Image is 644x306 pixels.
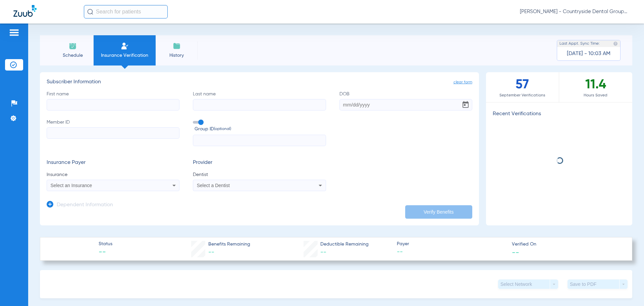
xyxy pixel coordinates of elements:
[173,42,181,50] img: History
[161,52,193,59] span: History
[69,42,77,50] img: Schedule
[559,72,632,102] div: 11.4
[47,91,179,111] label: First name
[9,29,19,37] img: hamburger-icon
[193,171,326,178] span: Dentist
[405,205,472,219] button: Verify Benefits
[339,99,472,111] input: DOBOpen calendar
[51,183,92,188] span: Select an Insurance
[57,52,89,59] span: Schedule
[99,52,151,59] span: Insurance Verification
[559,40,600,47] span: Last Appt. Sync Time:
[208,249,214,255] span: --
[47,119,179,146] label: Member ID
[320,249,326,255] span: --
[47,127,179,139] input: Member ID
[195,126,326,133] span: Group ID
[84,5,168,18] input: Search for patients
[512,249,519,256] span: --
[193,91,326,111] label: Last name
[47,171,179,178] span: Insurance
[193,160,326,166] h3: Provider
[99,248,112,257] span: --
[47,79,472,86] h3: Subscriber Information
[87,9,93,15] img: Search Icon
[613,41,618,46] img: last sync help info
[208,241,250,248] span: Benefits Remaining
[486,92,559,99] span: September Verifications
[397,248,506,256] span: --
[339,91,472,111] label: DOB
[47,99,179,111] input: First name
[453,79,472,86] span: clear form
[320,241,369,248] span: Deductible Remaining
[13,5,37,17] img: Zuub Logo
[397,241,506,248] span: Payer
[214,126,231,133] small: (optional)
[99,241,112,248] span: Status
[121,42,129,50] img: Manual Insurance Verification
[197,183,230,188] span: Select a Dentist
[486,72,559,102] div: 57
[459,98,472,112] button: Open calendar
[57,202,113,209] h3: Dependent Information
[486,111,632,118] h3: Recent Verifications
[512,241,621,248] span: Verified On
[193,99,326,111] input: Last name
[520,8,631,15] span: [PERSON_NAME] - Countryside Dental Group
[567,50,610,57] span: [DATE] - 10:03 AM
[47,160,179,166] h3: Insurance Payer
[559,92,632,99] span: Hours Saved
